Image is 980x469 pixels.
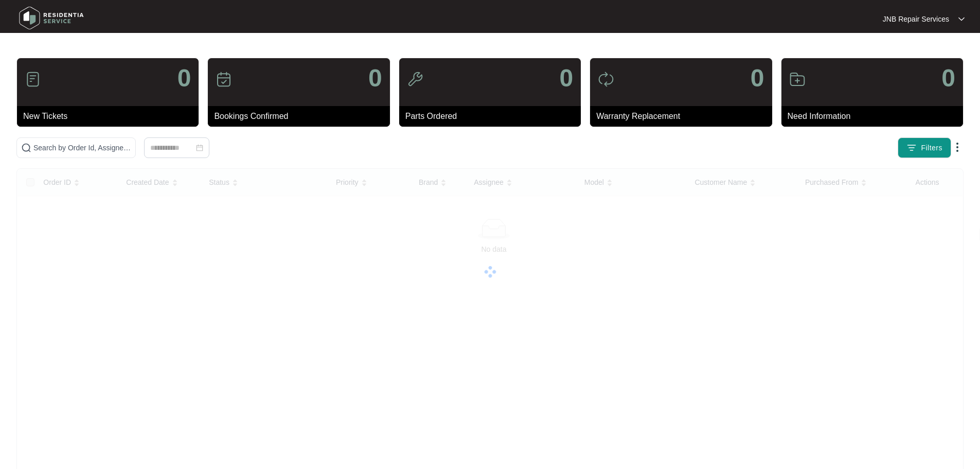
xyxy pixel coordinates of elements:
p: Warranty Replacement [596,110,772,123]
p: 0 [559,66,573,91]
span: Filters [921,143,942,153]
p: New Tickets [23,110,199,123]
img: icon [216,71,232,88]
button: filter iconFilters [898,137,951,158]
p: JNB Repair Services [883,14,949,24]
input: Search by Order Id, Assignee Name, Customer Name, Brand and Model [33,142,131,153]
img: icon [598,71,614,88]
p: 0 [368,66,382,91]
img: filter icon [906,143,917,153]
p: 0 [177,66,191,91]
img: dropdown arrow [958,16,965,22]
p: 0 [941,66,955,91]
img: icon [407,71,423,88]
p: Parts Ordered [405,110,581,123]
img: residentia service logo [15,3,87,33]
img: search-icon [21,143,31,153]
p: 0 [751,66,764,91]
p: Bookings Confirmed [214,110,389,123]
img: icon [789,71,806,88]
img: dropdown arrow [951,141,964,153]
img: icon [25,71,41,88]
p: Need Information [788,110,963,123]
